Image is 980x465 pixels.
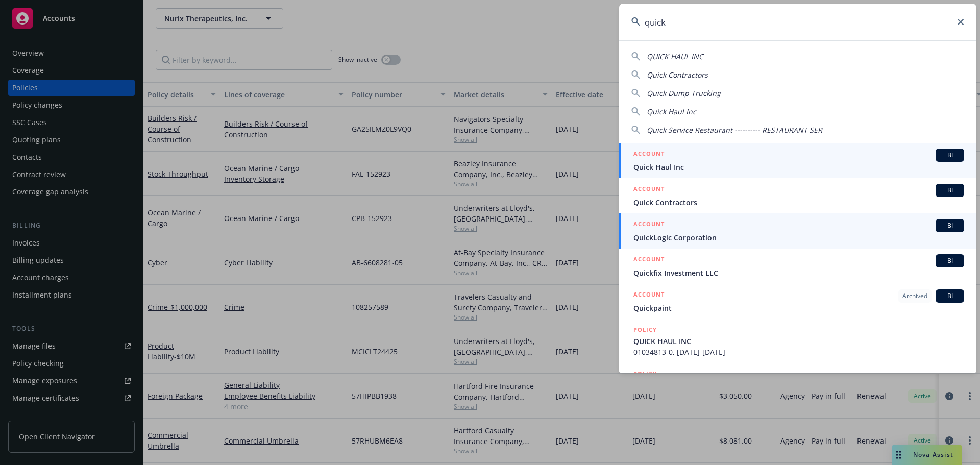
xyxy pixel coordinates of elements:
[633,149,665,161] h5: ACCOUNT
[619,319,976,363] a: POLICYQUICK HAUL INC01034813-0, [DATE]-[DATE]
[619,363,976,407] a: POLICY
[940,256,960,265] span: BI
[633,289,665,302] h5: ACCOUNT
[619,213,976,249] a: ACCOUNTBIQuickLogic Corporation
[647,52,703,61] span: QUICK HAUL INC
[940,221,960,230] span: BI
[940,291,960,301] span: BI
[902,291,927,301] span: Archived
[633,197,964,208] span: Quick Contractors
[647,88,721,98] span: Quick Dump Trucking
[619,143,976,178] a: ACCOUNTBIQuick Haul Inc
[633,347,964,357] span: 01034813-0, [DATE]-[DATE]
[633,184,665,196] h5: ACCOUNT
[633,267,964,278] span: Quickfix Investment LLC
[633,219,665,231] h5: ACCOUNT
[633,325,657,335] h5: POLICY
[633,303,964,313] span: Quickpaint
[647,70,708,80] span: Quick Contractors
[619,249,976,284] a: ACCOUNTBIQuickfix Investment LLC
[633,254,665,266] h5: ACCOUNT
[633,369,657,379] h5: POLICY
[619,284,976,319] a: ACCOUNTArchivedBIQuickpaint
[940,186,960,195] span: BI
[647,107,696,116] span: Quick Haul Inc
[619,178,976,213] a: ACCOUNTBIQuick Contractors
[619,4,976,40] input: Search...
[633,232,964,243] span: QuickLogic Corporation
[647,125,822,135] span: Quick Service Restaurant ---------- RESTAURANT SER
[633,162,964,173] span: Quick Haul Inc
[940,151,960,160] span: BI
[633,336,964,347] span: QUICK HAUL INC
